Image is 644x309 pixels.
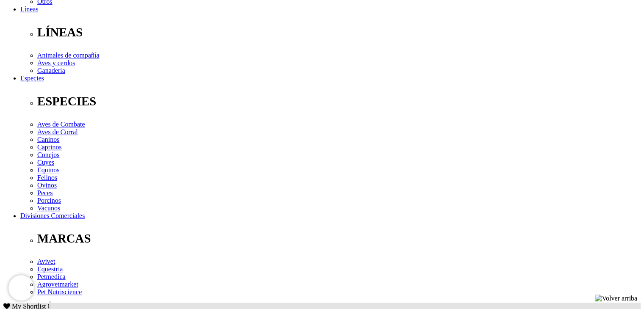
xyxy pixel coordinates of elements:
a: Aves y cerdos [37,59,75,66]
a: Caprinos [37,143,62,151]
a: Caninos [37,136,59,143]
iframe: Brevo live chat [8,275,34,301]
a: Divisiones Comerciales [20,212,85,219]
a: Vacunos [37,204,60,212]
a: Aves de Corral [37,128,78,135]
a: Líneas [20,6,39,13]
p: MARCAS [37,232,641,246]
p: ESPECIES [37,94,641,108]
a: Petmedica [37,273,66,280]
a: Porcinos [37,197,61,204]
a: Equestria [37,265,63,273]
a: Felinos [37,174,57,181]
a: Cuyes [37,159,54,166]
a: Ganadería [37,67,65,74]
p: LÍNEAS [37,25,641,39]
a: Pet Nutriscience [37,288,82,295]
img: Volver arriba [595,295,637,302]
a: Agrovetmarket [37,281,78,288]
a: Avivet [37,258,55,265]
a: Animales de compañía [37,52,100,59]
a: Aves de Combate [37,121,85,128]
a: Ovinos [37,182,57,189]
a: Conejos [37,151,59,158]
a: Equinos [37,166,59,174]
a: Especies [20,74,44,82]
a: Peces [37,189,53,196]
